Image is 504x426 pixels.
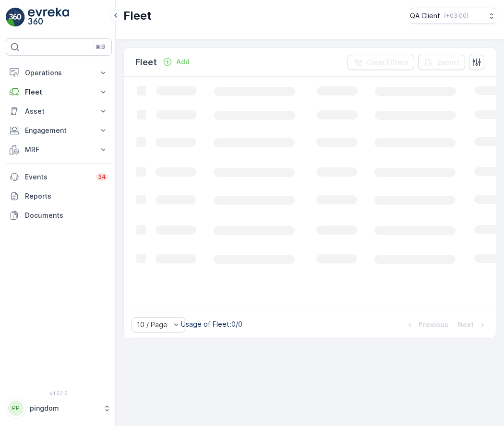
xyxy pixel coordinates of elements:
[6,63,112,83] button: Operations
[25,191,108,201] p: Reports
[25,211,108,220] p: Documents
[159,56,193,68] button: Add
[6,8,25,27] img: logo
[30,403,98,413] p: pingdom
[25,87,93,97] p: Fleet
[418,55,465,70] button: Export
[6,206,112,225] a: Documents
[6,140,112,159] button: MRF
[176,57,190,67] p: Add
[6,83,112,102] button: Fleet
[404,319,449,331] button: Previous
[444,12,468,20] p: ( +03:00 )
[25,68,93,78] p: Operations
[348,55,414,70] button: Clear Filters
[123,8,152,24] p: Fleet
[25,106,93,116] p: Asset
[6,398,112,418] button: PPpingdom
[25,126,93,135] p: Engagement
[6,121,112,140] button: Engagement
[181,319,242,329] p: Usage of Fleet : 0/0
[410,11,440,21] p: QA Client
[28,8,69,27] img: logo_light-DOdMpM7g.png
[96,43,105,51] p: ⌘B
[367,58,408,67] p: Clear Filters
[25,172,90,182] p: Events
[135,56,157,69] p: Fleet
[419,320,448,330] p: Previous
[6,187,112,206] a: Reports
[437,58,459,67] p: Export
[6,102,112,121] button: Asset
[8,401,24,416] div: PP
[410,8,496,24] button: QA Client(+03:00)
[6,390,112,396] span: v 1.52.2
[6,167,112,187] a: Events34
[458,320,474,330] p: Next
[25,145,93,154] p: MRF
[98,173,106,181] p: 34
[457,319,488,331] button: Next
